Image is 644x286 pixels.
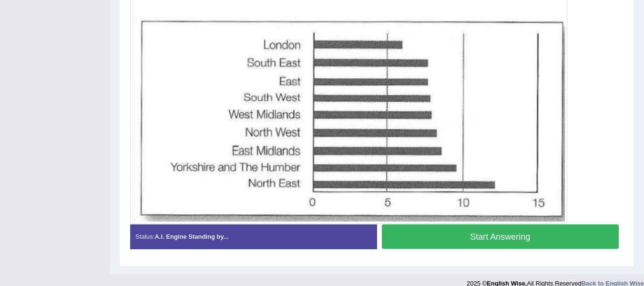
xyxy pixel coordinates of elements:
button: Start Answering [382,224,619,249]
strong: A.I. Engine Standing by... [154,233,228,240]
div: Status: [130,224,377,249]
